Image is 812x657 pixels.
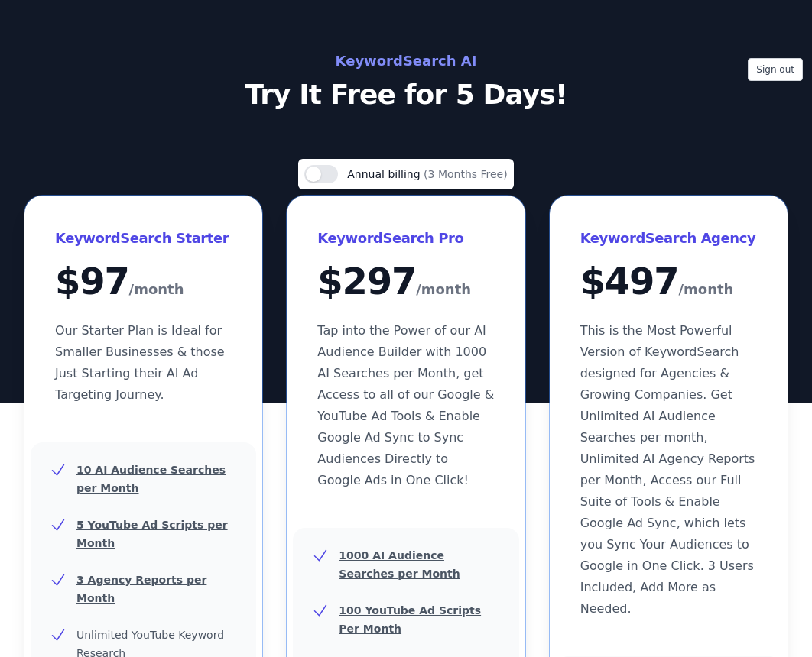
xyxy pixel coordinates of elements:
u: 100 YouTube Ad Scripts Per Month [339,604,481,635]
div: $ 97 [55,263,232,302]
div: $ 497 [580,263,757,302]
u: 3 Agency Reports per Month [76,574,206,604]
u: 5 YouTube Ad Scripts per Month [76,519,228,549]
h3: KeywordSearch Agency [580,226,757,251]
span: /month [416,277,471,302]
span: (3 Months Free) [424,168,508,180]
h2: KeywordSearch AI [63,49,749,73]
p: Try It Free for 5 Days! [63,79,749,110]
div: $ 297 [317,263,494,302]
span: Annual billing [347,168,424,180]
span: This is the Most Powerful Version of KeywordSearch designed for Agencies & Growing Companies. Get... [580,323,755,616]
u: 10 AI Audience Searches per Month [76,464,226,494]
button: Sign out [748,58,803,81]
span: /month [129,277,184,302]
span: Our Starter Plan is Ideal for Smaller Businesses & those Just Starting their AI Ad Targeting Jour... [55,323,225,402]
span: Tap into the Power of our AI Audience Builder with 1000 AI Searches per Month, get Access to all ... [317,323,494,487]
h3: KeywordSearch Starter [55,226,232,251]
h3: KeywordSearch Pro [317,226,494,251]
span: /month [678,277,733,302]
u: 1000 AI Audience Searches per Month [339,549,460,580]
